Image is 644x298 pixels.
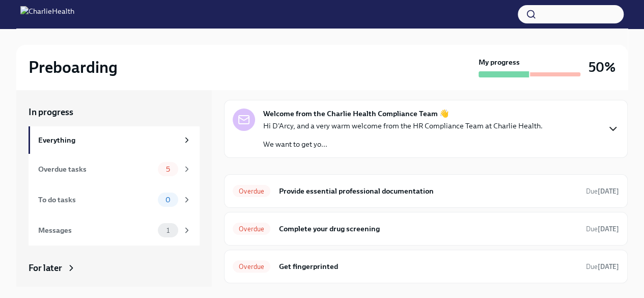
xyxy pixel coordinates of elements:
a: Everything [29,126,200,154]
a: OverdueGet fingerprintedDue[DATE] [233,258,619,275]
h2: Preboarding [29,57,118,77]
span: August 19th, 2025 09:00 [586,262,619,272]
span: 5 [160,166,176,173]
a: For later [29,262,200,274]
div: Overdue tasks [38,164,154,175]
div: Messages [38,225,154,236]
span: 0 [159,196,177,204]
strong: My progress [479,57,520,67]
span: Overdue [233,225,270,233]
span: Due [586,187,619,195]
span: 1 [160,227,176,234]
strong: [DATE] [598,225,619,233]
div: Everything [38,134,178,146]
a: Messages1 [29,215,200,246]
strong: [DATE] [598,263,619,270]
h6: Complete your drug screening [278,223,578,234]
a: Overdue tasks5 [29,154,200,184]
p: We want to get yo... [263,139,543,149]
a: OverdueProvide essential professional documentationDue[DATE] [233,183,619,199]
span: Due [586,263,619,270]
a: OverdueComplete your drug screeningDue[DATE] [233,221,619,237]
span: Overdue [233,187,270,195]
strong: Welcome from the Charlie Health Compliance Team 👋 [263,109,449,119]
span: Overdue [233,263,270,270]
div: For later [29,262,62,274]
p: Hi D'Arcy, and a very warm welcome from the HR Compliance Team at Charlie Health. [263,121,543,131]
span: August 18th, 2025 09:00 [586,186,619,196]
a: To do tasks0 [29,184,200,215]
h6: Provide essential professional documentation [278,185,578,197]
h3: 50% [589,58,615,76]
span: August 19th, 2025 09:00 [586,224,619,234]
img: CharlieHealth [20,6,74,22]
h6: Get fingerprinted [278,261,578,272]
a: In progress [29,106,200,118]
div: To do tasks [38,194,154,205]
span: Due [586,225,619,233]
strong: [DATE] [598,187,619,195]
